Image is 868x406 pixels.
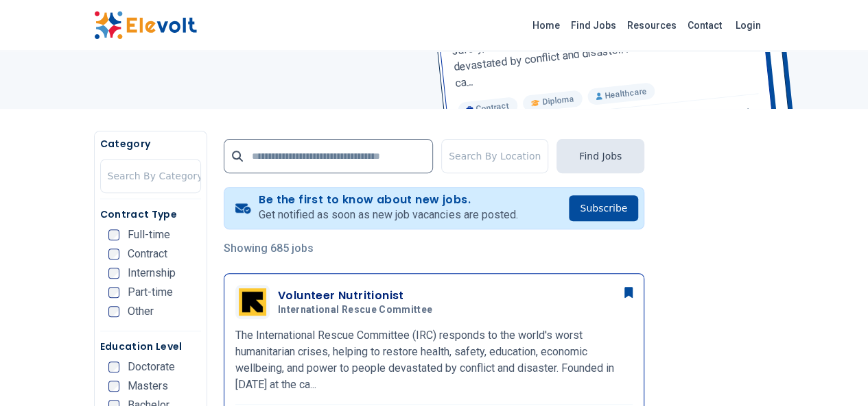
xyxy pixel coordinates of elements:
span: Contract [128,249,167,259]
p: Get notified as soon as new job vacancies are posted. [259,207,517,223]
button: Subscribe [569,195,638,221]
input: Full-time [108,229,119,240]
input: Masters [108,381,119,392]
a: Resources [622,14,682,36]
span: International Rescue Committee [278,304,433,316]
h5: Education Level [100,340,201,353]
input: Internship [108,268,119,279]
button: Find Jobs [556,139,644,173]
p: Showing 685 jobs [224,240,644,257]
input: Doctorate [108,361,119,372]
img: Elevolt [94,11,197,40]
span: Doctorate [128,361,175,372]
span: Internship [128,268,176,279]
a: Home [527,14,565,36]
h3: Volunteer Nutritionist [278,288,438,304]
a: Find Jobs [565,14,622,36]
span: Other [128,306,154,317]
img: International Rescue Committee [239,288,266,316]
span: Full-time [128,229,170,240]
input: Part-time [108,287,119,298]
span: Part-time [128,287,173,298]
p: The International Rescue Committee (IRC) responds to the world's worst humanitarian crises, helpi... [235,327,633,393]
input: Other [108,306,119,317]
h4: Be the first to know about new jobs. [259,193,517,207]
a: Contact [682,14,727,36]
input: Contract [108,249,119,259]
a: Login [727,12,769,39]
h5: Contract Type [100,207,201,221]
h5: Category [100,137,201,151]
span: Masters [128,381,168,392]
